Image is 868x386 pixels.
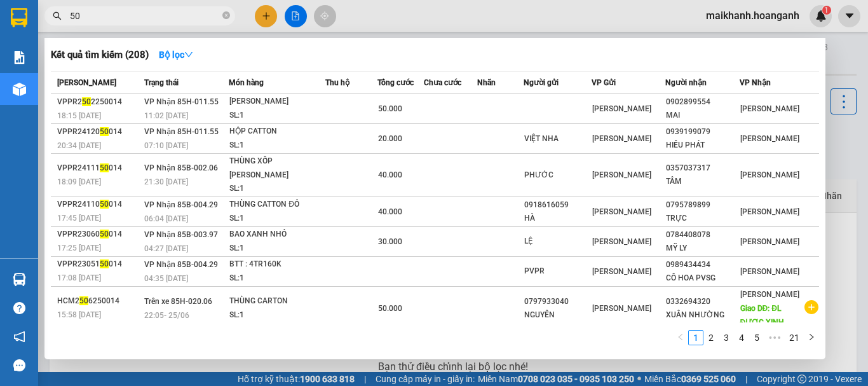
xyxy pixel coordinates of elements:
div: BTT : 4TR160K [229,258,325,272]
span: 30.000 [378,237,402,246]
span: [PERSON_NAME] [57,78,116,87]
div: TRỰC [666,212,738,225]
span: Người nhận [665,78,707,87]
span: VP Nhận 85B-004.29 [144,200,218,209]
div: VPPR24111 014 [57,162,140,175]
div: NGUYÊN [524,308,591,322]
span: [PERSON_NAME] [740,207,799,216]
div: HIẾU PHÁT [666,139,738,152]
span: [PERSON_NAME] [592,267,651,276]
span: VP Nhận 85B-002.06 [144,163,218,172]
div: VPPR24120 014 [57,125,140,139]
button: Bộ lọcdown [149,45,203,65]
span: ••• [764,330,785,345]
div: THÙNG XỐP [PERSON_NAME] [PERSON_NAME] [229,155,325,182]
span: 18:09 [DATE] [57,177,101,186]
li: Previous Page [673,330,688,345]
li: 5 [749,330,764,345]
span: Thu hộ [325,78,349,87]
div: 0918616059 [524,198,591,212]
span: 20.000 [378,134,402,143]
li: 2 [703,330,719,345]
div: THÙNG CARTON [229,294,325,308]
a: 2 [704,331,718,345]
span: 20:34 [DATE] [57,141,101,150]
li: 1 [688,330,703,345]
img: warehouse-icon [13,83,26,96]
span: left [677,333,684,341]
div: 0784408078 [666,228,738,242]
li: Next 5 Pages [764,330,785,345]
li: 4 [734,330,749,345]
span: 50 [82,97,91,106]
div: HCM2 6250014 [57,294,140,308]
span: VP Nhận 85B-003.97 [144,230,218,239]
span: 50 [100,230,109,238]
div: HÀ [524,212,591,225]
span: close-circle [222,11,230,19]
div: 0797933040 [524,295,591,308]
span: [PERSON_NAME] [740,170,799,179]
a: 5 [750,331,764,345]
span: VP Nhận 85H-011.55 [144,127,219,136]
div: LỆ [524,235,591,248]
span: [PERSON_NAME] [592,237,651,246]
span: close-circle [222,10,230,22]
button: right [804,330,819,345]
span: 17:45 [DATE] [57,214,101,223]
div: VPPR23060 014 [57,228,140,241]
span: 11:02 [DATE] [144,111,188,120]
span: 50 [100,259,109,268]
span: 50 [79,296,88,305]
input: Tìm tên, số ĐT hoặc mã đơn [70,9,220,23]
div: 0357037317 [666,162,738,175]
div: PVPR [524,265,591,278]
span: 18:15 [DATE] [57,111,101,120]
a: 21 [785,331,803,345]
span: 50.000 [378,304,402,313]
li: Next Page [804,330,819,345]
span: question-circle [13,302,25,314]
div: 0332694320 [666,295,738,308]
span: VP Gửi [592,78,616,87]
span: [PERSON_NAME] [740,290,799,299]
span: 50.000 [378,104,402,113]
span: [PERSON_NAME] [592,104,651,113]
div: SL: 1 [229,242,325,256]
span: 22:05 - 25/06 [144,311,189,320]
div: VPPR23051 014 [57,258,140,271]
span: VP Nhận 85H-011.55 [144,97,219,106]
div: BAO XANH NHỎ [229,228,325,242]
span: [PERSON_NAME] [592,134,651,143]
button: left [673,330,688,345]
span: 04:35 [DATE] [144,274,188,283]
span: [PERSON_NAME] [592,170,651,179]
div: PHƯỚC [524,169,591,182]
div: [PERSON_NAME] [229,95,325,109]
div: SL: 1 [229,182,325,196]
span: 17:25 [DATE] [57,244,101,252]
div: VPPR2 2250014 [57,95,140,109]
div: SL: 1 [229,272,325,286]
div: 0939199079 [666,125,738,139]
span: VP Nhận [740,78,771,87]
div: XUÂN NHƯỜNG [666,308,738,322]
div: HỘP CATTON [229,125,325,139]
div: SL: 1 [229,212,325,226]
strong: Bộ lọc [159,50,193,60]
img: logo-vxr [11,8,27,27]
span: [PERSON_NAME] [592,304,651,313]
span: notification [13,331,25,343]
a: 4 [735,331,749,345]
div: 0989434434 [666,258,738,272]
img: solution-icon [13,51,26,64]
h3: Kết quả tìm kiếm ( 208 ) [51,48,149,62]
span: 06:04 [DATE] [144,214,188,223]
span: [PERSON_NAME] [740,237,799,246]
div: VPPR24110 014 [57,198,140,211]
span: 40.000 [378,207,402,216]
div: THÙNG CATTON ĐỎ [229,198,325,212]
span: 15:58 [DATE] [57,310,101,319]
span: VP Nhận 85B-004.29 [144,260,218,269]
span: 21:30 [DATE] [144,177,188,186]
